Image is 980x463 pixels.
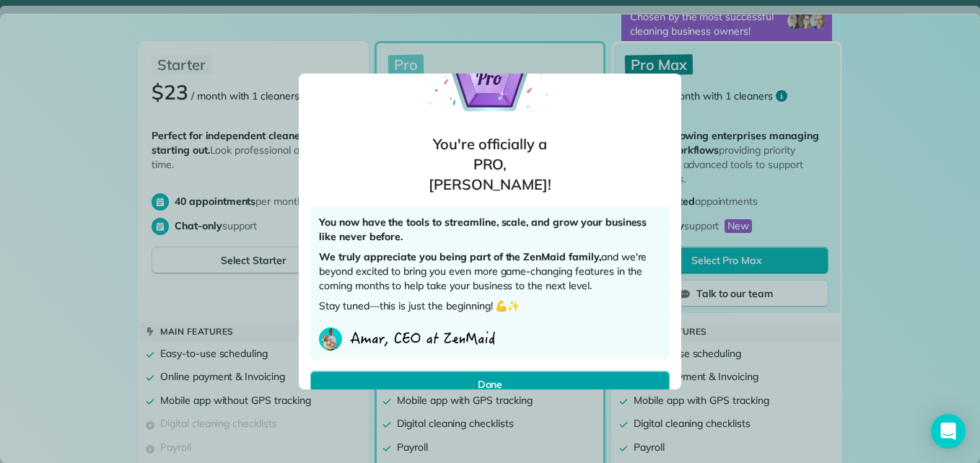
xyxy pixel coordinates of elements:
[319,299,661,319] p: Stay tuned—this is just the beginning! 💪✨
[319,327,342,350] img: Amar, our CEO, with Lola (his Silveren retriever)
[414,123,566,206] span: You're officially a PRO, [PERSON_NAME]!
[348,327,498,350] img: Amar's signature
[310,371,670,398] button: Done
[319,250,661,299] p: and we're beyond excited to bring you even more game-changing features in the coming months to he...
[319,216,647,243] span: You now have the tools to streamline, scale, and grow your business like never before.
[319,250,601,263] span: We truly appreciate you being part of the ZenMaid family,
[478,377,503,392] span: Done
